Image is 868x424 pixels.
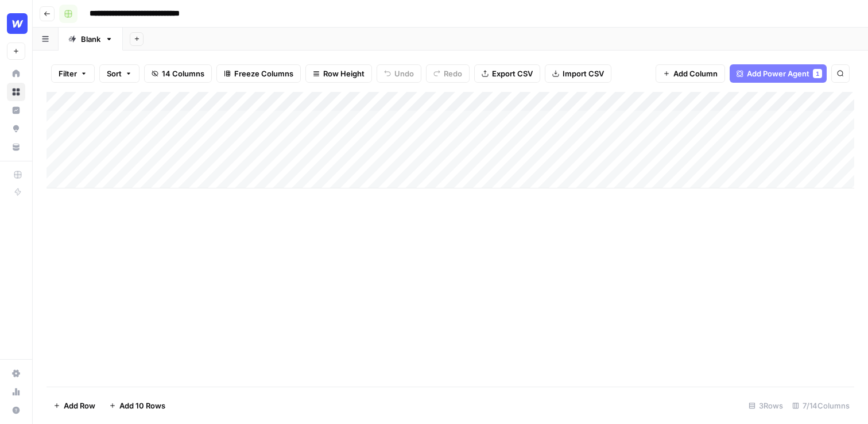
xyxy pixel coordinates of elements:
a: Blank [59,28,123,51]
img: Webflow Logo [7,13,28,34]
a: Your Data [7,138,25,156]
a: Settings [7,364,25,383]
a: Home [7,64,25,83]
span: Row Height [323,68,365,79]
span: Import CSV [563,68,604,79]
span: Add Power Agent [747,68,809,79]
a: Usage [7,383,25,401]
span: Add Column [673,68,718,79]
span: Undo [394,68,414,79]
div: 3 Rows [744,396,788,415]
button: Add 10 Rows [102,396,172,415]
span: 1 [816,69,819,78]
span: Freeze Columns [234,68,293,79]
span: Add 10 Rows [119,400,165,411]
button: Workspace: Webflow [7,9,25,38]
button: Add Column [656,64,725,83]
a: Opportunities [7,120,25,138]
button: Add Row [46,396,102,415]
div: 1 [813,69,822,78]
button: Export CSV [474,64,540,83]
span: Export CSV [492,68,533,79]
button: 14 Columns [144,64,212,83]
span: Filter [59,68,77,79]
a: Browse [7,83,25,101]
button: Row Height [305,64,372,83]
button: Add Power Agent1 [730,64,827,83]
button: Redo [426,64,470,83]
div: Blank [81,33,100,45]
button: Help + Support [7,401,25,419]
button: Undo [377,64,421,83]
button: Sort [99,64,139,83]
a: Insights [7,101,25,120]
span: Add Row [64,400,95,411]
span: Sort [107,68,122,79]
button: Import CSV [545,64,611,83]
span: Redo [444,68,462,79]
span: 14 Columns [162,68,204,79]
div: 7/14 Columns [788,396,854,415]
button: Freeze Columns [216,64,301,83]
button: Filter [51,64,95,83]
